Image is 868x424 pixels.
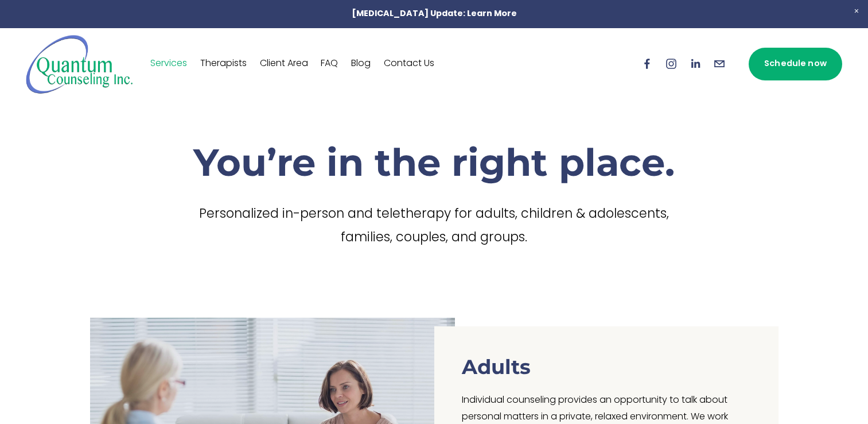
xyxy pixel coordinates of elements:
[713,57,726,70] a: info@quantumcounselinginc.com
[462,354,531,379] h3: Adults
[665,57,678,70] a: Instagram
[641,57,653,70] a: Facebook
[176,139,692,185] h1: You’re in the right place.
[689,57,702,70] a: LinkedIn
[260,55,308,73] a: Client Area
[351,55,371,73] a: Blog
[150,55,187,73] a: Services
[749,48,842,80] a: Schedule now
[321,55,338,73] a: FAQ
[176,203,692,250] p: Personalized in-person and teletherapy for adults, children & adolescents, families, couples, and...
[26,34,133,94] img: Quantum Counseling Inc. | Change starts here.
[200,55,247,73] a: Therapists
[384,55,434,73] a: Contact Us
